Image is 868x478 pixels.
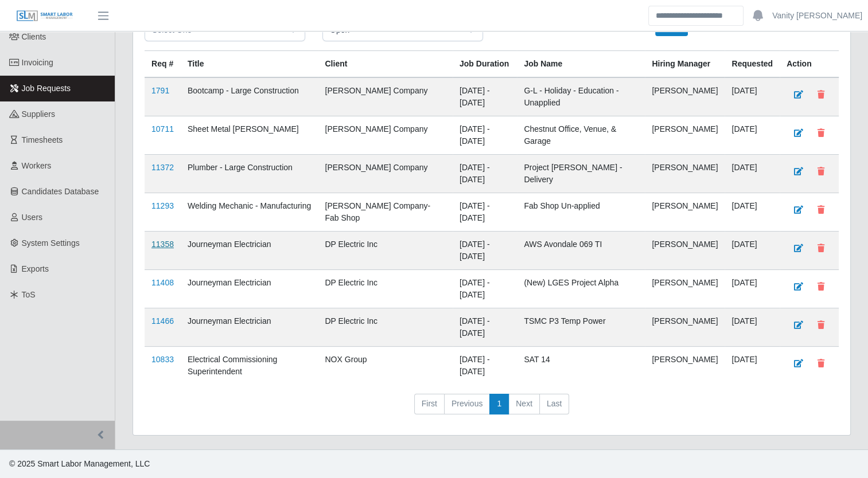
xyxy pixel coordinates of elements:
td: [DATE] [725,77,780,116]
span: Clients [22,32,46,41]
td: [PERSON_NAME] [645,347,725,385]
td: [DATE] - [DATE] [453,232,517,270]
span: Job Requests [22,84,71,93]
span: Exports [22,264,49,273]
td: [PERSON_NAME] [645,77,725,116]
td: [DATE] - [DATE] [453,193,517,232]
td: SAT 14 [517,347,645,385]
th: Job Name [517,51,645,78]
td: [DATE] [725,155,780,193]
a: Vanity [PERSON_NAME] [772,10,862,22]
td: Fab Shop Un-applied [517,193,645,232]
td: Chestnut Office, Venue, & Garage [517,116,645,155]
td: [PERSON_NAME] [645,193,725,232]
td: Journeyman Electrician [181,270,318,308]
td: [PERSON_NAME] Company- Fab Shop [318,193,452,232]
td: Sheet Metal [PERSON_NAME] [181,116,318,155]
td: Plumber - Large Construction [181,155,318,193]
a: 1791 [151,86,169,95]
a: 1 [489,394,509,414]
th: Req # [145,51,181,78]
td: NOX Group [318,347,452,385]
td: [PERSON_NAME] Company [318,77,452,116]
a: 11408 [151,278,174,287]
td: [DATE] [725,308,780,347]
span: Timesheets [22,135,63,144]
td: (New) LGES Project Alpha [517,270,645,308]
td: [PERSON_NAME] [645,155,725,193]
img: SLM Logo [16,10,73,22]
span: Invoicing [22,58,53,67]
td: [DATE] [725,116,780,155]
td: DP Electric Inc [318,270,452,308]
span: Suppliers [22,109,55,119]
td: Bootcamp - Large Construction [181,77,318,116]
td: Journeyman Electrician [181,308,318,347]
td: [DATE] - [DATE] [453,308,517,347]
a: 11466 [151,316,174,326]
input: Search [648,6,744,26]
span: © 2025 Smart Labor Management, LLC [9,459,150,468]
a: 10711 [151,124,174,134]
td: [DATE] [725,347,780,385]
td: [DATE] - [DATE] [453,270,517,308]
th: Requested [725,51,780,78]
td: [DATE] [725,270,780,308]
span: Users [22,213,43,222]
td: G-L - Holiday - Education - Unapplied [517,77,645,116]
td: DP Electric Inc [318,232,452,270]
th: Client [318,51,452,78]
a: 11293 [151,201,174,210]
a: 10833 [151,355,174,364]
td: [PERSON_NAME] [645,116,725,155]
a: 11372 [151,163,174,172]
td: [PERSON_NAME] [645,270,725,308]
td: [PERSON_NAME] [645,308,725,347]
td: Journeyman Electrician [181,232,318,270]
td: [DATE] - [DATE] [453,116,517,155]
td: [DATE] [725,232,780,270]
td: [DATE] - [DATE] [453,77,517,116]
td: Project [PERSON_NAME] - Delivery [517,155,645,193]
th: Action [780,51,839,78]
td: Electrical Commissioning Superintendent [181,347,318,385]
a: 11358 [151,240,174,249]
td: DP Electric Inc [318,308,452,347]
td: Welding Mechanic - Manufacturing [181,193,318,232]
span: System Settings [22,238,80,248]
th: Title [181,51,318,78]
th: Job Duration [453,51,517,78]
span: Workers [22,161,52,170]
td: TSMC P3 Temp Power [517,308,645,347]
td: [PERSON_NAME] Company [318,116,452,155]
td: AWS Avondale 069 TI [517,232,645,270]
th: Hiring Manager [645,51,725,78]
td: [DATE] - [DATE] [453,155,517,193]
td: [DATE] - [DATE] [453,347,517,385]
span: ToS [22,290,36,299]
td: [PERSON_NAME] [645,232,725,270]
td: [PERSON_NAME] Company [318,155,452,193]
td: [DATE] [725,193,780,232]
nav: pagination [145,394,839,424]
span: Candidates Database [22,187,99,196]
